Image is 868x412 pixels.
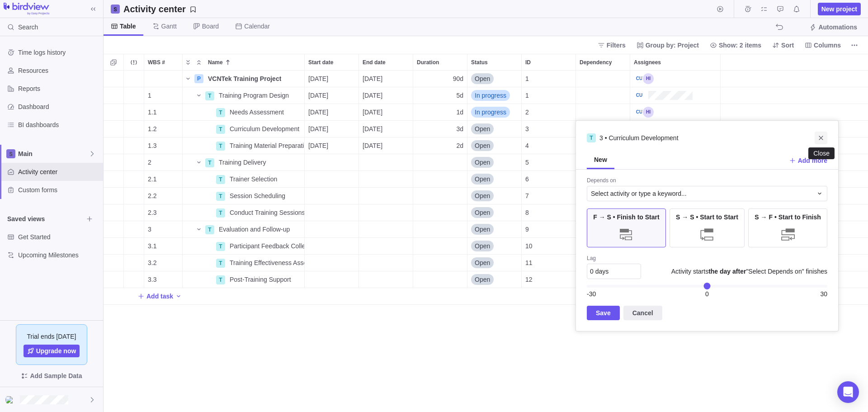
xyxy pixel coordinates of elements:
span: 30 [820,290,827,298]
div: T [587,133,596,142]
div: Lag [587,255,827,264]
span: Save [596,308,611,318]
span: New [594,155,607,164]
span: Close [815,132,827,144]
span: F → S • Finish to Start [593,213,659,222]
span: -30 [587,290,596,298]
div: Close [813,150,830,157]
span: Activity starts "Select Depends on" finishes [671,267,827,276]
div: Depends on [587,177,616,186]
span: Save [587,306,620,320]
span: 0 days [590,268,609,275]
span: Select activity or type a keyword... [591,189,687,198]
span: Cancel [623,306,662,320]
span: S → F • Start to Finish [755,213,821,222]
span: Add more [798,156,827,165]
span: Add more [789,154,827,167]
span: Cancel [632,308,653,318]
span: S → S • Start to Start [676,213,738,222]
span: 3 • Curriculum Development [599,133,679,142]
b: the day after [708,268,746,275]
